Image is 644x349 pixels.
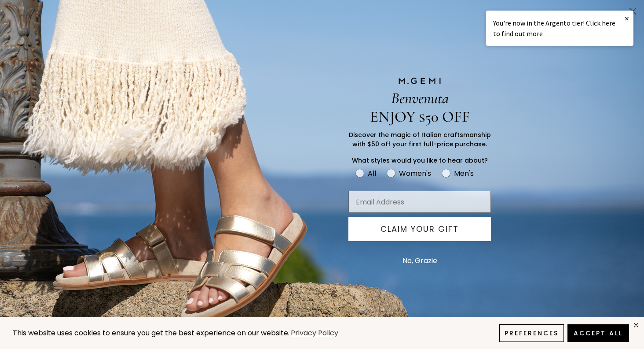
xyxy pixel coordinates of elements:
[620,11,633,26] a: ×
[368,168,376,179] div: All
[625,4,640,19] button: Close dialog
[493,18,626,39] div: You're now in the Argento tier! Click here to find out more
[352,156,488,165] span: What styles would you like to hear about?
[633,322,640,329] div: close
[289,328,340,339] a: Privacy Policy (opens in a new tab)
[454,168,474,179] div: Men's
[348,191,491,213] input: Email Address
[391,89,449,108] span: Benvenuta
[13,328,289,338] span: This website uses cookies to ensure you get the best experience on our website.
[398,250,442,272] button: No, Grazie
[499,324,564,342] button: Preferences
[567,324,629,342] button: Accept All
[370,108,470,126] span: ENJOY $50 OFF
[348,217,491,241] button: CLAIM YOUR GIFT
[399,168,431,179] div: Women's
[349,130,491,149] span: Discover the magic of Italian craftsmanship with $50 off your first full-price purchase.
[398,77,442,85] img: M.GEMI
[486,11,633,50] div: Notifications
